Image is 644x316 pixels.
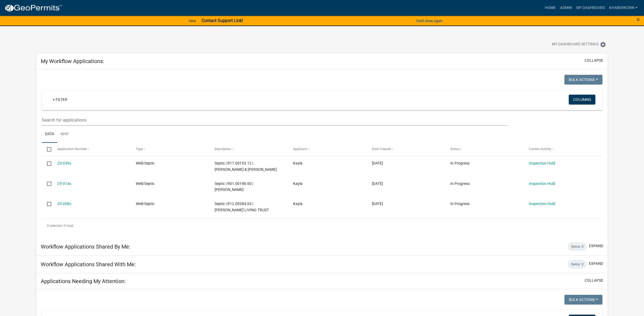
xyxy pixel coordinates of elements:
a: Inspection Hold [529,181,555,186]
span: Kayla [293,181,303,186]
input: Search for applications [42,114,508,126]
div: Items: 0 [568,260,587,269]
span: Applicant [293,147,307,151]
span: Application Number [57,147,87,151]
a: Admin [558,3,574,13]
span: 08/08/2025 [372,161,383,165]
datatable-header-cell: Application Number [52,143,131,156]
span: 0 selected / [47,224,64,228]
i: settings [600,41,606,48]
a: 25-008s [57,202,71,206]
div: Items: 0 [568,242,587,251]
button: Bulk Actions [564,295,602,305]
datatable-header-cell: Date Created [366,143,445,156]
span: Date Created [372,147,391,151]
span: In Progress [450,202,470,206]
h5: Applications Needing My Attention: [41,278,126,284]
span: Septic | R12.00284.03 | DONDLINGER LIVING TRUST [215,202,269,212]
span: In Progress [450,161,470,165]
span: Kayla [293,161,303,165]
datatable-header-cell: Current Activity [524,143,602,156]
span: My Dashboard Settings [552,41,599,48]
button: Close [636,16,640,23]
datatable-header-cell: Status [445,143,524,156]
div: collapse [36,69,608,238]
datatable-header-cell: Applicant [288,143,366,156]
h5: Workflow Applications Shared With Me: [41,261,136,268]
span: × [636,16,640,23]
a: Inspection Hold [529,202,555,206]
button: expand [589,243,603,249]
a: 25-039s [57,161,71,165]
h5: My Workflow Applications: [41,58,104,64]
button: Columns [569,95,595,104]
span: 05/23/2025 [372,181,383,186]
button: collapse [585,58,603,63]
a: + Filter [48,95,72,104]
button: collapse [585,278,603,283]
strong: Contact Support Link! [202,18,243,23]
button: expand [589,261,603,267]
span: Type [136,147,143,151]
span: 05/01/2025 [372,202,383,206]
a: Inspection Hold [529,161,555,165]
button: Don't show again [414,16,445,25]
button: My Dashboard Settingssettings [548,39,611,50]
span: Description [215,147,231,151]
a: View [186,16,198,25]
span: In Progress [450,181,470,186]
datatable-header-cell: Select [42,143,52,156]
span: Current Activity [529,147,551,151]
datatable-header-cell: Type [131,143,209,156]
a: khaberkorn [607,3,640,13]
a: My Dashboard [574,3,607,13]
h5: Workflow Applications Shared By Me: [41,243,130,250]
div: 3 total [42,219,602,233]
a: Data [42,126,57,143]
span: Status [450,147,460,151]
button: Bulk Actions [564,75,602,85]
datatable-header-cell: Description [209,143,288,156]
span: Well/Septic [136,181,155,186]
span: Well/Septic [136,202,155,206]
a: Home [543,3,558,13]
span: Kayla [293,202,303,206]
a: Map [57,126,72,143]
span: Septic | R17.00153.12 | RUSSELL & ASHLEY RILEY [215,161,277,172]
a: 25-014s [57,181,71,186]
span: Septic | R01.00198.00 | LLOYD A BUDENSIEK [215,181,253,192]
span: Well/Septic [136,161,155,165]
